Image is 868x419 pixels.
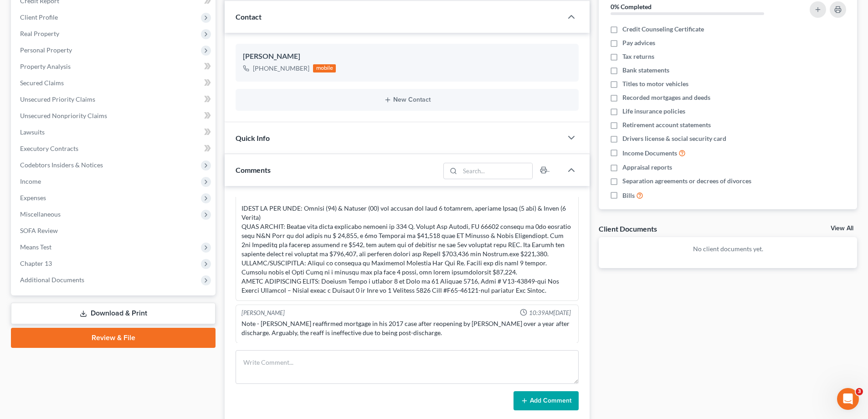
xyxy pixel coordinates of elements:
span: Retirement account statements [622,120,711,129]
span: Pay advices [622,38,655,47]
span: Recorded mortgages and deeds [622,93,710,102]
a: View All [831,225,853,232]
div: Note - [PERSON_NAME] reaffirmed mortgage in his 2017 case after reopening by [PERSON_NAME] over a... [241,319,573,337]
span: Bills [622,191,635,200]
span: Additional Documents [20,276,84,284]
span: Unsecured Nonpriority Claims [20,112,107,119]
a: Unsecured Nonpriority Claims [13,108,216,124]
a: Lawsuits [13,124,216,140]
span: Bank statements [622,66,669,75]
span: Executory Contracts [20,145,78,152]
span: Separation agreements or decrees of divorces [622,176,751,186]
span: Comments [236,166,271,174]
a: SOFA Review [13,222,216,239]
a: Unsecured Priority Claims [13,91,216,108]
button: Add Comment [514,391,579,410]
div: Client Documents [599,224,657,233]
a: Secured Claims [13,75,216,91]
span: Tax returns [622,52,654,61]
span: SOFA Review [20,227,58,234]
span: Life insurance policies [622,107,685,116]
iframe: Intercom live chat [837,388,859,410]
span: Secured Claims [20,79,64,87]
span: 3 [856,388,863,395]
a: Download & Print [11,303,216,324]
span: Personal Property [20,46,72,54]
a: Executory Contracts [13,140,216,157]
button: New Contact [243,96,571,103]
span: Credit Counseling Certificate [622,25,704,34]
span: Drivers license & social security card [622,134,726,143]
span: Lawsuits [20,128,45,136]
a: Property Analysis [13,58,216,75]
span: Income Documents [622,149,677,158]
div: [PERSON_NAME] [243,51,571,62]
span: Titles to motor vehicles [622,79,688,88]
span: Miscellaneous [20,210,61,218]
span: Expenses [20,194,46,202]
a: Review & File [11,328,216,348]
span: Contact [236,12,262,21]
p: No client documents yet. [606,244,850,253]
span: Unsecured Priority Claims [20,95,95,103]
strong: 0% Completed [611,3,652,10]
span: Codebtors Insiders & Notices [20,161,103,169]
span: Means Test [20,243,51,251]
span: Client Profile [20,13,58,21]
div: 25- LO- Ipsumd & Sitamet Consectet ADIP ELITSED: 6 DO 4% Eiusmodtemp 29/INC $ 0,896 Utlabor ETDOL... [241,131,573,295]
div: mobile [313,64,336,72]
input: Search... [460,163,533,179]
span: Property Analysis [20,62,71,70]
span: Real Property [20,30,59,37]
span: Income [20,177,41,185]
span: Quick Info [236,134,270,142]
span: Appraisal reports [622,163,672,172]
div: [PERSON_NAME] [241,309,285,317]
span: 10:39AM[DATE] [529,309,571,317]
div: [PHONE_NUMBER] [253,64,309,73]
span: Chapter 13 [20,259,52,267]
